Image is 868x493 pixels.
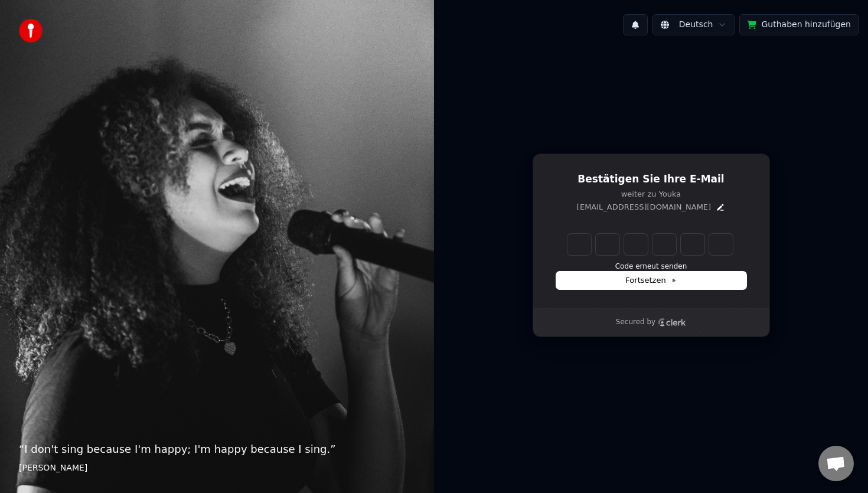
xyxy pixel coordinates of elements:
[716,203,725,212] button: Edit
[709,234,733,255] input: Digit 6
[19,441,415,458] p: “ I don't sing because I'm happy; I'm happy because I sing. ”
[556,272,746,289] button: Fortsetzen
[577,202,711,213] p: [EMAIL_ADDRESS][DOMAIN_NAME]
[616,318,655,327] p: Secured by
[556,189,746,200] p: weiter zu Youka
[652,234,676,255] input: Digit 4
[681,234,704,255] input: Digit 5
[19,19,43,43] img: youka
[818,446,854,481] a: Chat öffnen
[19,462,415,474] footer: [PERSON_NAME]
[624,234,648,255] input: Digit 3
[658,318,686,327] a: Clerk logo
[556,172,746,187] h1: Bestätigen Sie Ihre E-Mail
[567,234,591,255] input: Enter verification code. Digit 1
[596,234,619,255] input: Digit 2
[565,231,735,257] div: Verification code input
[615,262,687,272] button: Code erneut senden
[625,275,676,286] span: Fortsetzen
[739,14,859,35] button: Guthaben hinzufügen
